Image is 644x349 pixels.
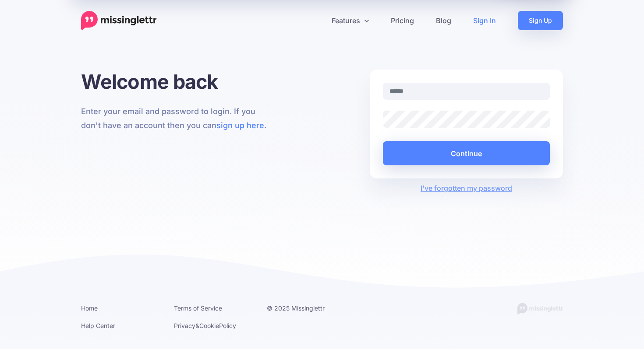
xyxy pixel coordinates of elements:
a: Privacy [174,322,195,329]
p: Enter your email and password to login. If you don't have an account then you can . [81,105,274,133]
a: sign up here [216,121,264,130]
a: Home [81,304,98,312]
a: Terms of Service [174,304,222,312]
a: Sign In [462,11,507,30]
a: I've forgotten my password [421,184,512,192]
a: Help Center [81,322,115,329]
a: Sign Up [518,11,563,30]
h1: Welcome back [81,70,274,94]
a: Pricing [380,11,425,30]
a: Features [321,11,380,30]
a: Cookie [199,322,219,329]
button: Continue [383,141,550,165]
li: & Policy [174,320,254,331]
a: Blog [425,11,462,30]
li: © 2025 Missinglettr [267,303,347,314]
